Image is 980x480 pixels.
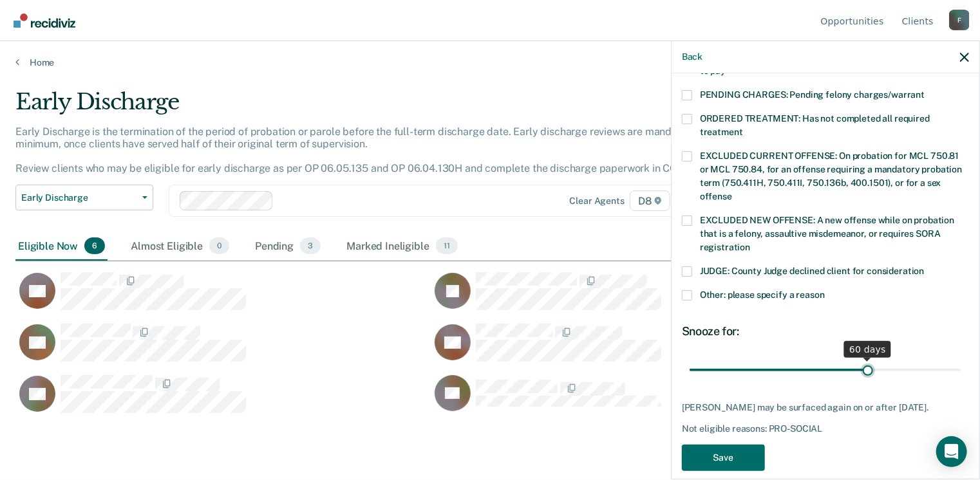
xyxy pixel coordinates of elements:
[700,151,962,201] span: EXCLUDED CURRENT OFFENSE: On probation for MCL 750.81 or MCL 750.84, for an offense requiring a m...
[128,232,232,261] div: Almost Eligible
[949,10,970,30] div: F
[15,272,431,323] div: CaseloadOpportunityCell-0677710
[436,237,458,254] span: 11
[21,192,137,203] span: Early Discharge
[682,445,765,471] button: Save
[431,374,846,426] div: CaseloadOpportunityCell-0831363
[209,237,229,254] span: 0
[700,290,825,300] span: Other: please specify a reason
[14,14,75,28] img: Recidiviz
[15,125,708,175] p: Early Discharge is the termination of the period of probation or parole before the full-term disc...
[682,51,702,62] button: Back
[15,57,965,68] a: Home
[344,232,460,261] div: Marked Ineligible
[431,323,846,374] div: CaseloadOpportunityCell-0822934
[936,436,967,467] div: Open Intercom Messenger
[844,341,891,358] div: 60 days
[700,215,954,252] span: EXCLUDED NEW OFFENSE: A new offense while on probation that is a felony, assaultive misdemeanor, ...
[570,196,625,207] div: Clear agents
[15,89,751,125] div: Early Discharge
[15,232,108,261] div: Eligible Now
[252,232,323,261] div: Pending
[630,190,670,211] span: D8
[700,89,925,100] span: PENDING CHARGES: Pending felony charges/warrant
[431,272,846,323] div: CaseloadOpportunityCell-0845060
[700,113,930,137] span: ORDERED TREATMENT: Has not completed all required treatment
[682,402,969,413] div: [PERSON_NAME] may be surfaced again on or after [DATE].
[15,374,431,426] div: CaseloadOpportunityCell-0803001
[682,324,969,338] div: Snooze for:
[300,237,321,254] span: 3
[84,237,105,254] span: 6
[15,323,431,374] div: CaseloadOpportunityCell-0969490
[682,423,969,434] div: Not eligible reasons: PRO-SOCIAL
[949,10,970,30] button: Profile dropdown button
[700,266,925,276] span: JUDGE: County Judge declined client for consideration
